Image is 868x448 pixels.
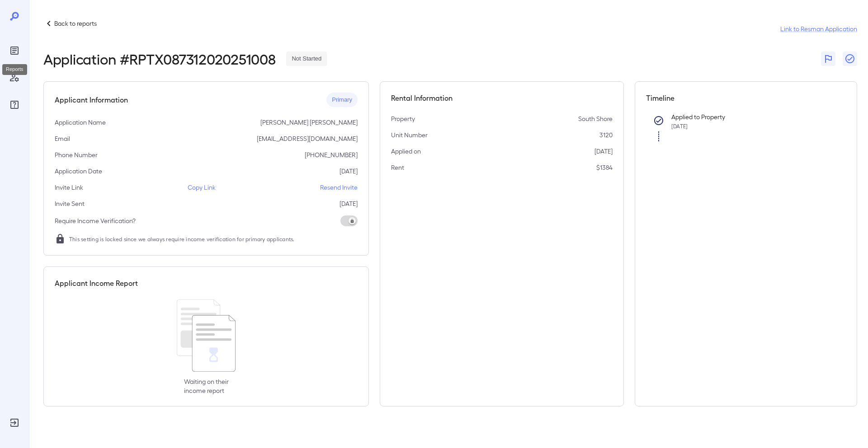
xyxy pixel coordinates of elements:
[821,51,835,66] button: Flag Report
[596,163,613,172] p: $1384
[54,19,97,28] p: Back to reports
[671,112,831,121] p: Applied to Property
[7,70,22,85] div: Manage Users
[55,199,85,208] p: Invite Sent
[594,147,613,156] p: [DATE]
[326,96,358,104] span: Primary
[257,134,358,143] p: [EMAIL_ADDRESS][DOMAIN_NAME]
[188,183,216,192] p: Copy Link
[391,147,421,156] p: Applied on
[391,114,415,123] p: Property
[305,150,358,159] p: [PHONE_NUMBER]
[599,131,613,140] p: 3120
[260,118,358,127] p: [PERSON_NAME] [PERSON_NAME]
[391,93,613,103] h5: Rental Information
[320,183,358,192] p: Resend Invite
[340,199,358,208] p: [DATE]
[340,167,358,176] p: [DATE]
[184,377,229,395] p: Waiting on their income report
[391,131,428,140] p: Unit Number
[55,167,102,176] p: Application Date
[391,163,404,172] p: Rent
[843,51,857,66] button: Close Report
[646,93,846,103] h5: Timeline
[671,123,688,129] span: [DATE]
[578,114,613,123] p: South Shore
[55,118,106,127] p: Application Name
[43,51,275,67] h2: Application # RPTX087312020251008
[780,24,857,33] a: Link to Resman Application
[7,43,22,58] div: Reports
[7,98,22,112] div: FAQ
[2,64,27,75] div: Reports
[55,278,138,289] h5: Applicant Income Report
[286,55,327,63] span: Not Started
[55,216,136,225] p: Require Income Verification?
[55,183,83,192] p: Invite Link
[7,415,22,430] div: Log Out
[69,234,295,243] span: This setting is locked since we always require income verification for primary applicants.
[55,94,128,105] h5: Applicant Information
[55,150,98,159] p: Phone Number
[55,134,70,143] p: Email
